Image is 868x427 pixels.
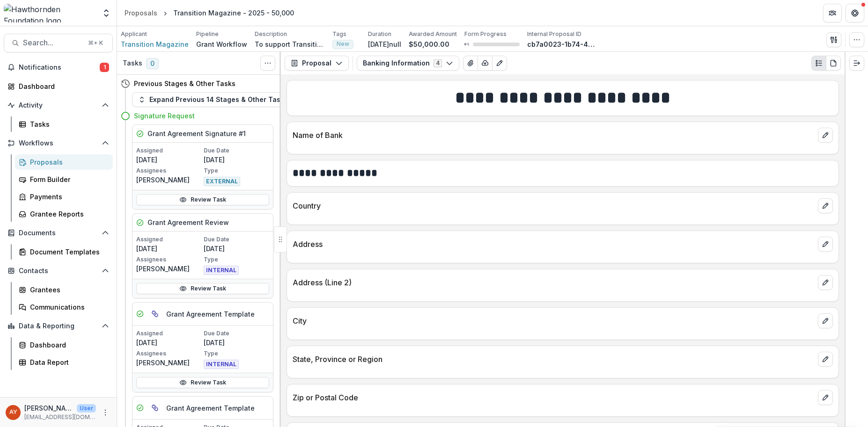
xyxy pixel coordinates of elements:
[368,30,391,38] p: Duration
[136,244,202,253] p: [DATE]
[204,146,269,155] p: Due Date
[204,266,239,275] span: INTERNAL
[15,299,113,315] a: Communications
[30,285,105,295] div: Grantees
[293,277,814,288] p: Address (Line 2)
[332,30,346,38] p: Tags
[19,101,98,109] span: Activity
[255,30,287,38] p: Description
[24,403,73,413] p: [PERSON_NAME]
[134,111,195,121] h4: Signature Request
[121,6,161,20] a: Proposals
[136,255,202,264] p: Assignees
[30,302,105,312] div: Communications
[196,30,219,38] p: Pipeline
[293,239,814,250] p: Address
[4,60,113,75] button: Notifications1
[204,329,269,338] p: Due Date
[24,413,96,421] p: [EMAIL_ADDRESS][DOMAIN_NAME]
[204,255,269,264] p: Type
[368,39,401,49] p: [DATE]null
[136,235,202,244] p: Assigned
[4,318,113,333] button: Open Data & Reporting
[818,237,833,252] button: edit
[100,4,113,22] button: Open entity switcher
[136,377,269,388] a: Review Task
[15,244,113,260] a: Document Templates
[409,30,457,38] p: Awarded Amount
[464,41,469,48] p: 0 %
[293,392,814,403] p: Zip or Postal Code
[121,30,147,38] p: Applicant
[86,38,105,48] div: ⌘ + K
[464,30,507,38] p: Form Progress
[30,357,105,367] div: Data Report
[818,390,833,405] button: edit
[15,355,113,370] a: Data Report
[285,56,349,71] button: Proposal
[123,59,142,67] h3: Tasks
[19,322,98,330] span: Data & Reporting
[136,146,202,155] p: Assigned
[19,81,105,91] div: Dashboard
[147,400,162,415] button: View dependent tasks
[136,358,202,368] p: [PERSON_NAME]
[204,235,269,244] p: Due Date
[4,79,113,94] a: Dashboard
[204,349,269,358] p: Type
[121,39,189,49] span: Transition Magazine
[30,247,105,257] div: Document Templates
[136,194,269,205] a: Review Task
[357,56,459,71] button: Banking Information4
[15,206,113,222] a: Grantee Reports
[136,329,202,338] p: Assigned
[15,189,113,204] a: Payments
[293,354,814,365] p: State, Province or Region
[4,4,96,22] img: Hawthornden Foundation logo
[132,92,294,107] button: Expand Previous 14 Stages & Other Tasks
[19,64,100,72] span: Notifications
[30,340,105,350] div: Dashboard
[136,338,202,347] p: [DATE]
[30,119,105,129] div: Tasks
[849,56,864,71] button: Expand right
[30,174,105,184] div: Form Builder
[23,38,82,47] span: Search...
[818,128,833,143] button: edit
[811,56,826,71] button: Plaintext view
[818,352,833,367] button: edit
[136,166,202,175] p: Assignees
[19,229,98,237] span: Documents
[293,200,814,211] p: Country
[204,244,269,253] p: [DATE]
[121,6,298,20] nav: breadcrumb
[136,349,202,358] p: Assignees
[293,130,814,141] p: Name of Bank
[147,217,229,227] h5: Grant Agreement Review
[204,177,240,186] span: EXTERNAL
[204,360,239,369] span: INTERNAL
[136,175,202,185] p: [PERSON_NAME]
[204,155,269,165] p: [DATE]
[255,39,325,49] p: To support Transition Magazine, a forum for Africa and its diaspora.
[15,282,113,297] a: Grantees
[337,41,349,47] span: New
[30,157,105,167] div: Proposals
[125,8,157,18] div: Proposals
[136,264,202,274] p: [PERSON_NAME]
[826,56,841,71] button: PDF view
[492,56,507,71] button: Edit as form
[4,136,113,151] button: Open Workflows
[527,39,597,49] p: cb7a0023-1b74-4cce-8a1d-015c607bac2a
[166,309,255,319] h5: Grant Agreement Template
[134,79,235,88] h4: Previous Stages & Other Tasks
[293,315,814,326] p: City
[15,172,113,187] a: Form Builder
[4,225,113,240] button: Open Documents
[9,409,17,415] div: Andreas Yuíza
[463,56,478,71] button: View Attached Files
[30,192,105,202] div: Payments
[818,313,833,328] button: edit
[173,8,294,18] div: Transition Magazine - 2025 - 50,000
[100,407,111,418] button: More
